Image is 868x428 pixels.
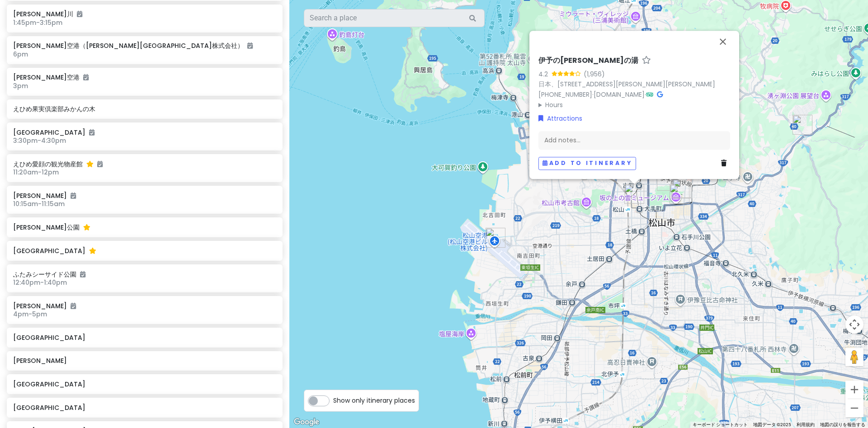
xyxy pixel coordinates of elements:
[538,157,636,170] button: Add to itinerary
[584,69,605,79] div: (1,956)
[13,105,276,113] h6: えひめ果実倶楽部みかんの木
[71,303,76,309] i: Added to itinerary
[693,422,748,428] button: キーボード ショートカット
[292,416,321,428] a: Google マップでこの地域を開きます（新しいウィンドウが開きます）
[292,416,321,428] img: Google
[538,113,582,123] a: Attractions
[721,158,730,168] a: Delete place
[13,50,28,59] span: 6pm
[538,90,592,99] a: [PHONE_NUMBER]
[247,42,253,49] i: Added to itinerary
[13,357,276,365] h6: [PERSON_NAME]
[670,184,689,204] div: かどや 大街道店
[538,69,552,79] div: 4.2
[657,91,663,98] i: Google Maps
[845,399,863,417] button: ズームアウト
[304,9,485,27] input: Search a place
[80,271,85,277] i: Added to itinerary
[13,278,67,287] span: 12:40pm - 1:40pm
[13,270,276,278] h6: ふたみシーサイド公園
[333,395,415,405] span: Show only itinerary places
[486,228,505,248] div: 松山空港（松山空港ビル株式会社）
[13,302,276,310] h6: [PERSON_NAME]
[594,90,645,99] a: [DOMAIN_NAME]
[538,80,715,89] a: 日本、[STREET_ADDRESS][PERSON_NAME][PERSON_NAME]
[13,136,66,145] span: 3:30pm - 4:30pm
[13,81,28,90] span: 3pm
[845,348,863,366] button: 地図上にペグマンをドロップして、ストリートビューを開きます
[13,404,276,412] h6: [GEOGRAPHIC_DATA]
[13,199,65,208] span: 10:15am - 11:15am
[624,184,644,204] div: 伊予の湯治場 喜助の湯
[538,56,730,110] div: · ·
[538,56,638,66] h6: 伊予の[PERSON_NAME]の湯
[538,131,730,150] div: Add notes...
[793,115,812,135] div: 石手川
[89,248,96,254] i: Starred
[97,161,103,167] i: Added to itinerary
[820,422,865,427] a: 地図の誤りを報告する
[657,171,677,191] div: 松山城
[672,179,692,198] div: えひめ愛顔の観光物産館
[13,73,276,81] h6: [PERSON_NAME]空港
[845,381,863,399] button: ズームイン
[797,422,815,427] a: 利用規約（新しいタブで開きます）
[13,168,59,177] span: 11:20am - 12pm
[83,74,89,80] i: Added to itinerary
[13,18,62,27] span: 1:45pm - 3:15pm
[646,91,653,98] i: Tripadvisor
[13,42,276,50] h6: [PERSON_NAME]空港（[PERSON_NAME][GEOGRAPHIC_DATA]株式会社）
[13,128,276,136] h6: [GEOGRAPHIC_DATA]
[13,247,276,255] h6: [GEOGRAPHIC_DATA]
[712,31,734,52] button: 閉じる
[13,223,276,231] h6: [PERSON_NAME]公園
[83,224,90,230] i: Starred
[13,334,276,342] h6: [GEOGRAPHIC_DATA]
[13,10,276,18] h6: [PERSON_NAME]川
[89,129,94,136] i: Added to itinerary
[13,310,47,319] span: 4pm - 5pm
[845,315,863,334] button: 地図のカメラ コントロール
[71,193,76,199] i: Added to itinerary
[13,380,276,388] h6: [GEOGRAPHIC_DATA]
[13,192,276,200] h6: [PERSON_NAME]
[538,100,730,110] summary: Hours
[77,11,82,17] i: Added to itinerary
[13,160,276,168] h6: えひめ愛顔の観光物産館
[86,161,94,167] i: Starred
[753,422,791,427] span: 地図データ ©2025
[642,56,651,66] a: Star place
